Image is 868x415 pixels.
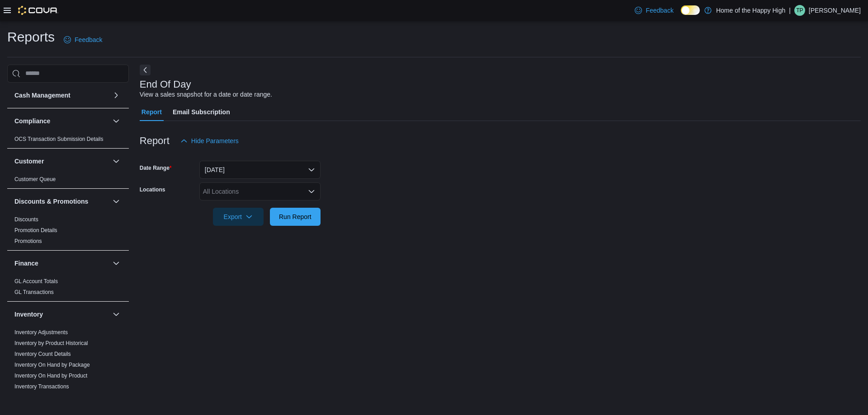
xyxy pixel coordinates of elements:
span: Inventory Adjustments [14,329,68,336]
label: Locations [140,186,165,193]
span: Report [142,103,162,121]
button: Open list of options [308,188,315,195]
button: Inventory [14,310,109,319]
button: Compliance [111,116,122,126]
span: Discounts [14,216,38,223]
h3: Compliance [14,117,50,126]
p: | [789,5,791,16]
a: GL Transactions [14,289,54,295]
a: Inventory Transactions [14,383,69,390]
span: Dark Mode [681,15,681,15]
span: Inventory Transactions [14,383,69,390]
a: Feedback [631,1,677,19]
h3: Inventory [14,310,43,319]
a: OCS Transaction Submission Details [14,136,104,142]
button: Discounts & Promotions [14,197,109,206]
button: Next [140,65,151,75]
img: Cova [18,6,58,15]
a: Promotion Details [14,227,57,233]
span: Promotions [14,238,42,245]
span: Promotion Details [14,227,57,234]
a: Feedback [60,31,106,49]
h3: Finance [14,259,38,268]
span: Export [218,208,258,226]
button: Finance [14,259,109,268]
div: Finance [7,276,129,301]
button: Cash Management [111,90,122,101]
span: Feedback [646,6,673,15]
div: Customer [7,174,129,188]
button: Discounts & Promotions [111,196,122,207]
a: Inventory Count Details [14,351,71,357]
button: Cash Management [14,91,109,100]
button: Run Report [270,208,321,226]
span: Email Subscription [173,103,230,121]
span: Inventory On Hand by Product [14,372,87,379]
a: Inventory Adjustments [14,329,68,336]
button: Export [213,208,264,226]
div: Tevin Paul [794,5,805,16]
span: Inventory by Product Historical [14,340,88,347]
a: Inventory On Hand by Package [14,362,90,368]
a: Customer Queue [14,176,56,182]
button: Inventory [111,309,122,320]
a: Discounts [14,216,38,223]
button: Customer [14,157,109,166]
h3: Cash Management [14,91,71,100]
span: Customer Queue [14,176,56,183]
span: GL Transactions [14,289,54,296]
input: Dark Mode [681,5,700,15]
label: Date Range [140,164,172,172]
h1: Reports [7,28,55,46]
div: Discounts & Promotions [7,214,129,250]
span: Inventory On Hand by Package [14,361,90,368]
div: Compliance [7,134,129,148]
span: Inventory Count Details [14,350,71,358]
div: View a sales snapshot for a date or date range. [140,90,272,99]
button: Customer [111,156,122,167]
span: Hide Parameters [191,136,239,145]
span: Run Report [279,212,311,221]
span: Package Details [14,394,54,401]
span: Feedback [75,35,102,44]
button: Compliance [14,117,109,126]
p: [PERSON_NAME] [809,5,861,16]
button: Finance [111,258,122,269]
a: Promotions [14,238,42,244]
h3: Report [140,135,170,146]
span: OCS Transaction Submission Details [14,135,104,143]
h3: Customer [14,157,44,166]
span: TP [796,5,803,16]
button: [DATE] [199,161,321,179]
a: Inventory On Hand by Product [14,373,87,379]
a: Inventory by Product Historical [14,340,88,346]
a: GL Account Totals [14,278,58,284]
p: Home of the Happy High [716,5,785,16]
h3: End Of Day [140,79,191,90]
button: Hide Parameters [177,132,242,150]
span: GL Account Totals [14,278,58,285]
h3: Discounts & Promotions [14,197,88,206]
